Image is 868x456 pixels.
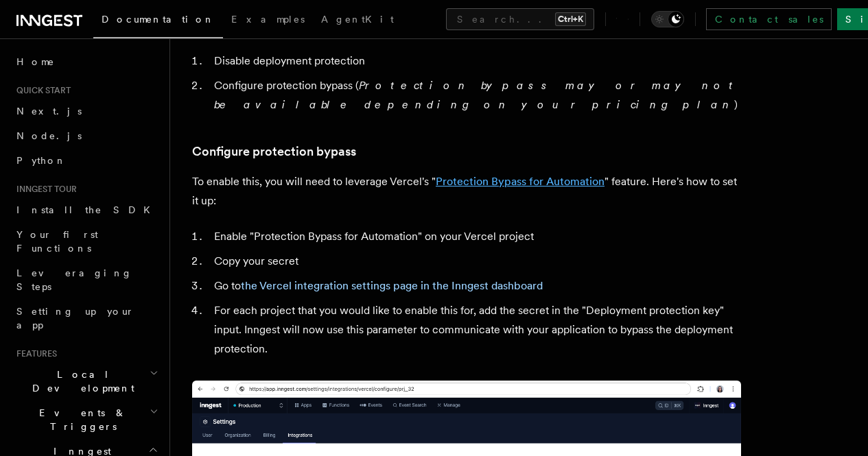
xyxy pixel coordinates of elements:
span: Features [11,348,57,359]
span: Events & Triggers [11,406,150,433]
li: Enable "Protection Bypass for Automation" on your Vercel project [210,227,741,246]
span: Next.js [16,106,82,117]
span: Setting up your app [16,306,134,331]
p: To enable this, you will need to leverage Vercel's " " feature. Here's how to set it up: [192,172,741,211]
button: Events & Triggers [11,400,161,439]
a: Documentation [93,4,223,38]
a: Install the SDK [11,197,161,222]
a: AgentKit [313,4,402,37]
a: Protection Bypass for Automation [436,175,605,188]
span: Home [16,55,55,69]
li: Disable deployment protection [210,51,741,71]
button: Search...Ctrl+K [446,8,594,30]
a: Leveraging Steps [11,261,161,299]
em: Protection bypass may or may not be available depending on your pricing plan [214,79,739,111]
a: Setting up your app [11,299,161,337]
button: Toggle dark mode [651,11,684,27]
a: Next.js [11,99,161,123]
span: Quick start [11,85,71,96]
a: Your first Functions [11,222,161,261]
a: the Vercel integration settings page in the Inngest dashboard [241,279,543,292]
a: Python [11,148,161,173]
span: AgentKit [321,14,394,25]
a: Configure protection bypass [192,142,356,161]
button: Local Development [11,362,161,400]
li: Copy your secret [210,252,741,271]
a: Examples [223,4,313,37]
li: For each project that you would like to enable this for, add the secret in the "Deployment protec... [210,301,741,359]
a: Node.js [11,123,161,148]
span: Leveraging Steps [16,267,132,292]
kbd: Ctrl+K [555,12,586,26]
a: Home [11,49,161,74]
span: Examples [231,14,305,25]
li: Go to [210,276,741,296]
a: Contact sales [706,8,832,30]
span: Python [16,155,67,166]
span: Install the SDK [16,204,159,215]
span: Your first Functions [16,229,98,254]
span: Documentation [102,14,215,25]
span: Inngest tour [11,184,77,195]
span: Node.js [16,130,82,141]
li: Configure protection bypass ( ) [210,76,741,115]
span: Local Development [11,368,150,395]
